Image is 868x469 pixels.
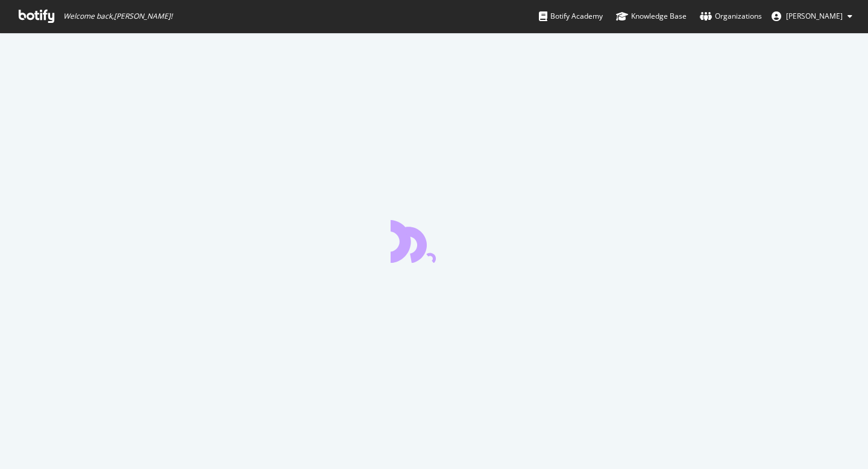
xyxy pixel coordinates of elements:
[63,11,172,21] span: Welcome back, [PERSON_NAME] !
[391,219,477,263] div: animation
[700,10,762,22] div: Organizations
[616,10,687,22] div: Knowledge Base
[539,10,603,22] div: Botify Academy
[786,11,843,21] span: Colin Ma
[762,7,862,26] button: [PERSON_NAME]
